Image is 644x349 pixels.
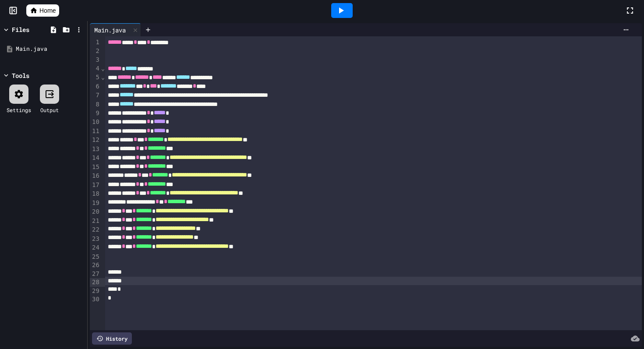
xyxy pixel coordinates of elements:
[40,106,59,114] div: Output
[90,287,101,296] div: 29
[90,82,101,91] div: 6
[90,243,101,252] div: 24
[90,208,101,216] div: 20
[90,23,141,36] div: Main.java
[90,118,101,127] div: 10
[101,65,105,72] span: Fold line
[90,38,101,47] div: 1
[90,295,101,304] div: 30
[90,270,101,278] div: 27
[90,199,101,208] div: 19
[12,71,29,80] div: Tools
[12,25,29,34] div: Files
[90,73,101,82] div: 5
[90,91,101,100] div: 7
[92,332,132,345] div: History
[90,235,101,243] div: 23
[90,253,101,261] div: 25
[90,226,101,234] div: 22
[26,4,59,17] a: Home
[90,261,101,270] div: 26
[90,100,101,109] div: 8
[90,278,101,287] div: 28
[90,127,101,136] div: 11
[90,172,101,180] div: 16
[90,217,101,226] div: 21
[16,45,84,53] div: Main.java
[39,6,56,15] span: Home
[90,181,101,190] div: 17
[90,163,101,172] div: 15
[7,106,31,114] div: Settings
[90,47,101,56] div: 2
[90,190,101,198] div: 18
[90,25,130,35] div: Main.java
[90,109,101,118] div: 9
[90,136,101,145] div: 12
[90,64,101,73] div: 4
[90,56,101,64] div: 3
[90,145,101,154] div: 13
[101,74,105,81] span: Fold line
[90,154,101,162] div: 14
